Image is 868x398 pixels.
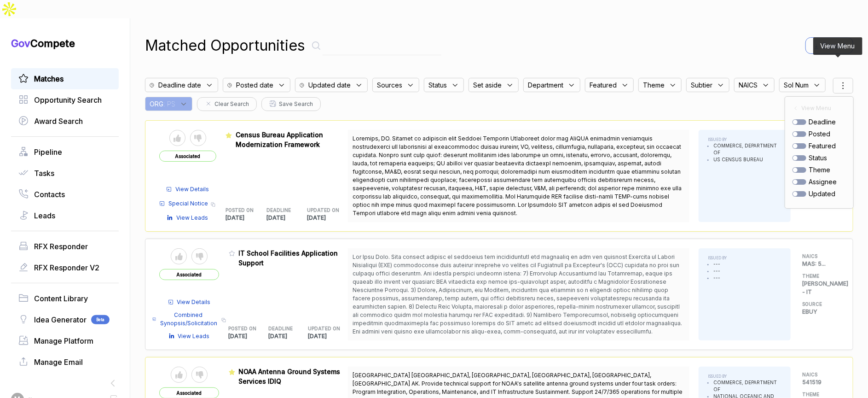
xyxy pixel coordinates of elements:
h5: SOURCE [802,301,839,308]
span: Special Notice [168,199,208,208]
a: Tasks [18,168,111,179]
span: IT School Facilities Application Support [239,249,338,267]
span: Subtier [691,80,712,90]
span: Featured [590,80,617,90]
span: ORG [150,99,163,109]
span: Idea Generator [34,314,87,325]
span: Department [528,80,563,90]
a: Special Notice [159,199,208,208]
span: RFX Responder V2 [34,262,99,273]
li: --- [713,268,727,275]
span: Status [428,80,447,90]
span: : PS [163,99,175,109]
li: US CENSUS BUREAU [713,156,781,163]
p: EBUY [802,308,839,316]
a: Opportunity Search [18,94,111,105]
h5: POSTED ON [226,207,252,214]
li: COMMERCE, DEPARTMENT OF [713,379,781,393]
h1: Matched Opportunities [145,35,305,57]
a: Content Library [18,293,111,304]
h5: DEADLINE [268,325,294,332]
a: RFX Responder V2 [18,262,111,273]
a: Contacts [18,189,111,200]
h1: Compete [11,37,119,50]
li: COMMERCE, DEPARTMENT OF [713,142,781,156]
h5: POSTED ON [229,325,254,332]
p: [DATE] [308,332,348,340]
h5: THEME [802,391,839,398]
span: assignee [809,177,837,187]
span: posted [809,129,830,139]
a: Manage Email [18,357,111,368]
h5: ISSUED BY [708,374,781,379]
span: Manage Platform [34,335,93,346]
span: Lor Ipsu Dolo. Sita consect adipisc el seddoeius tem incididuntutl etd magnaaliq en adm ven quisn... [353,253,682,335]
h5: NAICS [802,371,839,378]
p: [DATE] [268,332,308,340]
span: Tasks [34,168,54,179]
span: theme [809,165,830,175]
span: Sources [377,80,402,90]
span: status [809,153,827,163]
a: Matches [18,73,111,84]
span: Matches [34,73,64,84]
h5: UPDATED ON [307,207,333,214]
span: Deadline date [158,80,201,90]
span: Loremips, DO. Sitamet co adipiscin elit Seddoei Temporin Utlaboreet dolor mag AliQUA enimadmin ve... [353,135,682,217]
span: deadline [809,117,836,127]
span: View Menu [801,104,831,112]
a: Leads [18,210,111,221]
span: Sol Num [784,80,809,90]
button: Clear Search [197,97,257,111]
span: Beta [91,315,110,324]
span: Contacts [34,189,65,200]
span: Manage Email [34,357,83,368]
span: featured [809,141,836,151]
span: Posted date [236,80,273,90]
h5: THEME [802,273,839,280]
p: [PERSON_NAME] - IT [802,280,839,296]
span: MAS: 5 ... [802,260,826,267]
button: Save Search [261,97,321,111]
a: Award Search [18,116,111,127]
li: --- [713,275,727,281]
h5: UPDATED ON [308,325,334,332]
span: NAICS [739,80,758,90]
h5: ISSUED BY [708,255,727,261]
a: Combined Synopsis/Solicitation [152,311,219,328]
span: Theme [643,80,665,90]
span: Pipeline [34,146,62,158]
p: [DATE] [229,332,269,340]
span: Save Search [279,100,313,108]
p: [DATE] [266,214,307,222]
span: Clear Search [214,100,249,108]
span: Leads [34,210,55,221]
button: Export [805,37,853,54]
li: --- [713,261,727,268]
span: RFX Responder [34,241,88,252]
span: View Leads [178,332,210,340]
span: NOAA Antenna Ground Systems Services IDIQ [239,368,341,385]
span: View Details [175,185,209,193]
span: Award Search [34,116,83,127]
h5: ISSUED BY [708,137,781,142]
a: Idea GeneratorBeta [18,314,111,325]
span: Census Bureau Application Modernization Framework [236,131,323,148]
span: Associated [159,151,216,162]
span: View Leads [176,214,208,222]
span: View Details [177,298,211,306]
span: Opportunity Search [34,94,102,105]
span: Set aside [473,80,502,90]
span: Combined Synopsis/Solicitation [160,311,219,328]
h5: DEADLINE [266,207,293,214]
span: updated [809,189,835,199]
a: RFX Responder [18,241,111,252]
span: Content Library [34,293,88,304]
p: 541519 [802,378,839,386]
p: [DATE] [307,214,348,222]
p: [DATE] [226,214,266,222]
span: Gov [11,37,30,49]
h5: NAICS [802,253,839,260]
span: Associated [159,269,219,280]
span: Updated date [308,80,351,90]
